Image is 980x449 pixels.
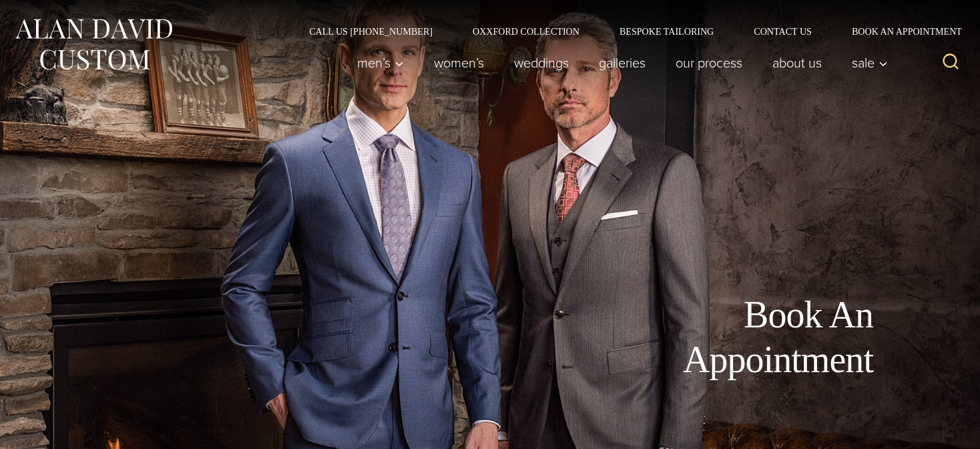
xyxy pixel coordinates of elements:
a: Women’s [419,49,499,76]
h1: Book An Appointment [573,293,873,382]
a: Oxxford Collection [453,27,599,36]
nav: Primary Navigation [342,49,895,76]
a: Bespoke Tailoring [599,27,734,36]
a: Galleries [584,49,661,76]
span: Sale [852,56,888,69]
nav: Secondary Navigation [289,27,967,36]
a: Call Us [PHONE_NUMBER] [289,27,453,36]
a: About Us [758,49,837,76]
span: Men’s [357,56,404,69]
a: Contact Us [734,27,832,36]
a: weddings [499,49,584,76]
button: View Search Form [935,47,967,79]
a: Book an Appointment [832,27,967,36]
img: Alan David Custom [13,15,174,74]
a: Our Process [661,49,758,76]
